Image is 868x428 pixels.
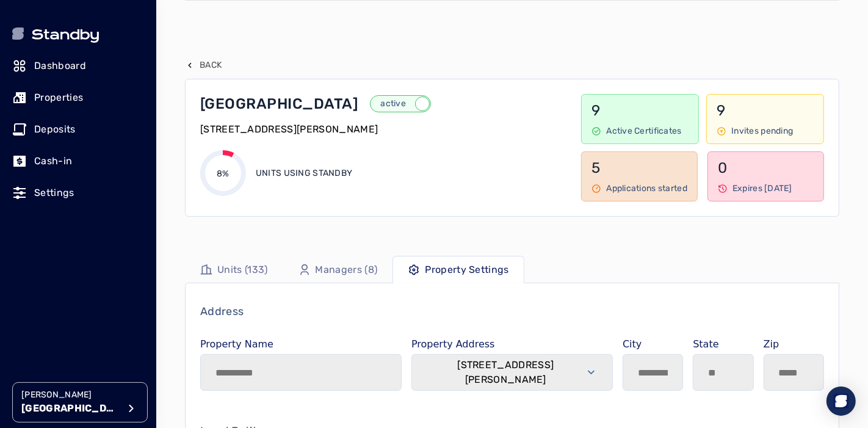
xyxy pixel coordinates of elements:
label: City [623,339,683,349]
label: Zip [764,339,824,349]
p: Managers (8) [316,263,378,277]
label: [STREET_ADDRESS][PERSON_NAME] [427,358,585,387]
a: Property Settings [392,256,524,283]
a: Properties [12,84,144,111]
p: Units using Standby [256,167,352,180]
p: [STREET_ADDRESS][PERSON_NAME] [200,122,378,137]
p: Active Certificates [606,125,681,137]
p: Properties [34,90,83,105]
p: Deposits [34,122,76,137]
a: Managers (8) [283,256,393,283]
p: 9 [591,101,689,120]
button: Back [185,59,222,71]
p: Settings [34,186,74,200]
p: 0 [718,158,814,178]
p: 5 [591,158,687,178]
label: State [693,339,753,349]
p: Applications started [606,183,687,195]
p: Units (133) [217,263,268,277]
p: Dashboard [34,59,86,73]
label: Property Name [200,339,402,349]
p: Expires [DATE] [732,183,792,195]
p: Invites pending [731,125,793,137]
a: Cash-in [12,148,144,175]
a: Deposits [12,116,144,143]
a: Dashboard [12,53,144,79]
p: 8% [217,168,230,180]
p: [GEOGRAPHIC_DATA] [200,94,358,114]
p: Address [200,303,824,320]
p: [PERSON_NAME] [21,389,119,401]
button: [PERSON_NAME][GEOGRAPHIC_DATA] [12,382,148,423]
a: [GEOGRAPHIC_DATA]active [200,94,564,114]
p: active [371,98,415,110]
p: [GEOGRAPHIC_DATA] [21,401,119,416]
a: Units (133) [185,256,283,283]
p: Back [200,59,222,71]
button: active [370,95,431,112]
p: Property Settings [425,263,508,277]
button: Select open [411,354,613,391]
a: Settings [12,180,144,206]
p: 9 [717,101,814,120]
label: Property Address [411,339,613,349]
div: Open Intercom Messenger [826,386,856,416]
p: Cash-in [34,154,72,169]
